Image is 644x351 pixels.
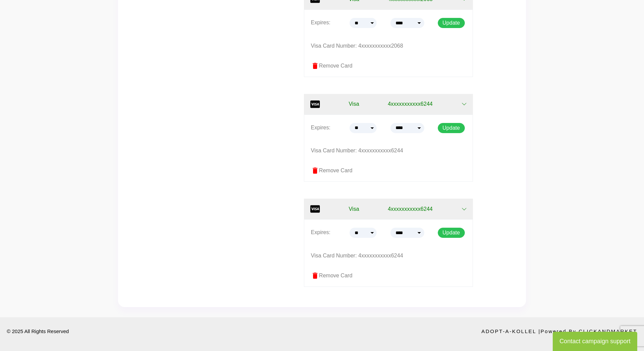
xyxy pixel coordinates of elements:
[388,100,433,108] span: 4xxxxxxxxxxx6244
[304,199,473,219] button: Visa 4xxxxxxxxxxx6244
[311,146,466,156] p: Visa Card Number: 4xxxxxxxxxxx6244
[438,228,465,238] button: Update
[311,228,331,237] p: Expires:
[388,205,433,213] span: 4xxxxxxxxxxx6244
[311,251,466,261] p: Visa Card Number: 4xxxxxxxxxxx6244
[349,100,359,108] span: Visa
[311,272,319,280] span: delete
[7,327,69,336] p: © 2025 All Rights Reserved
[311,41,466,51] p: Visa Card Number: 4xxxxxxxxxxx2068
[438,123,465,133] button: Update
[481,327,637,336] p: Adopt-a-Kollel |
[541,328,576,334] span: Powered by
[311,167,466,175] label: Remove Card
[311,62,466,70] label: Remove Card
[311,167,319,175] span: delete
[311,18,331,28] p: Expires:
[311,272,466,280] label: Remove Card
[553,332,637,351] button: Contact campaign support
[438,18,465,28] button: Update
[304,94,473,115] button: Visa 4xxxxxxxxxxx6244
[311,123,331,133] p: Expires:
[311,62,319,70] span: delete
[579,328,637,334] a: ClickandMarket
[349,205,359,213] span: Visa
